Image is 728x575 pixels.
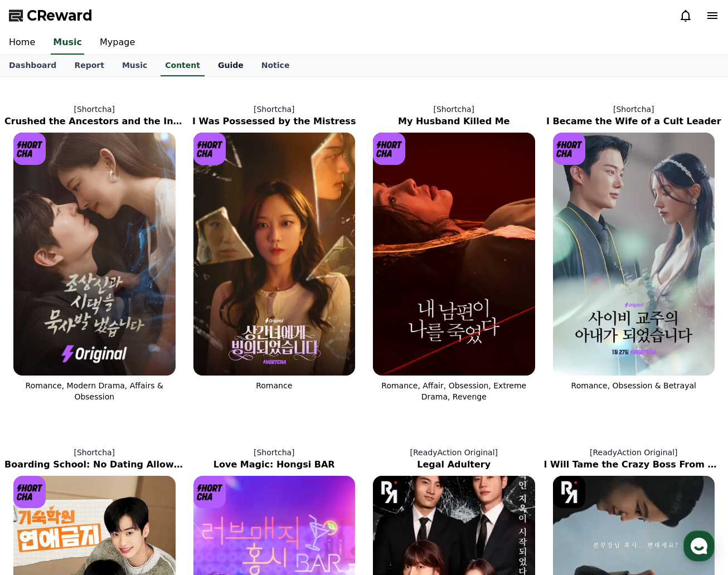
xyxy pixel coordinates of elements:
[65,55,113,76] a: Report
[51,31,84,55] a: Music
[256,381,292,390] span: Romance
[161,55,205,76] a: Content
[165,370,192,379] span: Settings
[571,381,696,390] span: Romance, Obsession & Betrayal
[373,133,405,165] img: [object Object] Logo
[144,353,214,381] a: Settings
[373,476,405,508] img: [object Object] Logo
[381,381,526,401] span: Romance, Affair, Obsession, Extreme Drama, Revenge
[27,7,93,25] span: CReward
[4,104,185,115] p: [Shortcha]
[3,353,74,381] a: Home
[9,7,93,25] a: CReward
[544,458,724,471] h2: I Will Tame the Crazy Boss From Now On
[185,104,365,115] p: [Shortcha]
[91,31,144,55] a: Mypage
[185,458,365,471] h2: Love Magic: Hongsi BAR
[553,133,715,376] img: I Became the Wife of a Cult Leader
[13,476,46,508] img: [object Object] Logo
[364,104,544,115] p: [Shortcha]
[544,115,724,128] h2: I Became the Wife of a Cult Leader
[113,55,156,76] a: Music
[364,115,544,128] h2: My Husband Killed Me
[93,371,125,379] span: Messages
[28,370,48,379] span: Home
[13,133,46,165] img: [object Object] Logo
[4,115,185,128] h2: Crushed the Ancestors and the In-Laws
[373,133,535,376] img: My Husband Killed Me
[364,95,544,411] a: [Shortcha] My Husband Killed Me My Husband Killed Me [object Object] Logo Romance, Affair, Obsess...
[193,133,226,165] img: [object Object] Logo
[4,95,185,411] a: [Shortcha] Crushed the Ancestors and the In-Laws Crushed the Ancestors and the In-Laws [object Ob...
[193,476,226,508] img: [object Object] Logo
[185,447,365,458] p: [Shortcha]
[185,95,365,411] a: [Shortcha] I Was Possessed by the Mistress I Was Possessed by the Mistress [object Object] Logo R...
[193,133,356,376] img: I Was Possessed by the Mistress
[544,104,724,115] p: [Shortcha]
[13,133,176,376] img: Crushed the Ancestors and the In-Laws
[185,115,365,128] h2: I Was Possessed by the Mistress
[4,458,185,471] h2: Boarding School: No Dating Allowed
[553,476,585,508] img: [object Object] Logo
[544,95,724,411] a: [Shortcha] I Became the Wife of a Cult Leader I Became the Wife of a Cult Leader [object Object] ...
[253,55,299,76] a: Notice
[26,381,163,401] span: Romance, Modern Drama, Affairs & Obsession
[74,353,144,381] a: Messages
[364,447,544,458] p: [ReadyAction Original]
[553,133,585,165] img: [object Object] Logo
[4,447,185,458] p: [Shortcha]
[209,55,253,76] a: Guide
[544,447,724,458] p: [ReadyAction Original]
[364,458,544,471] h2: Legal Adultery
